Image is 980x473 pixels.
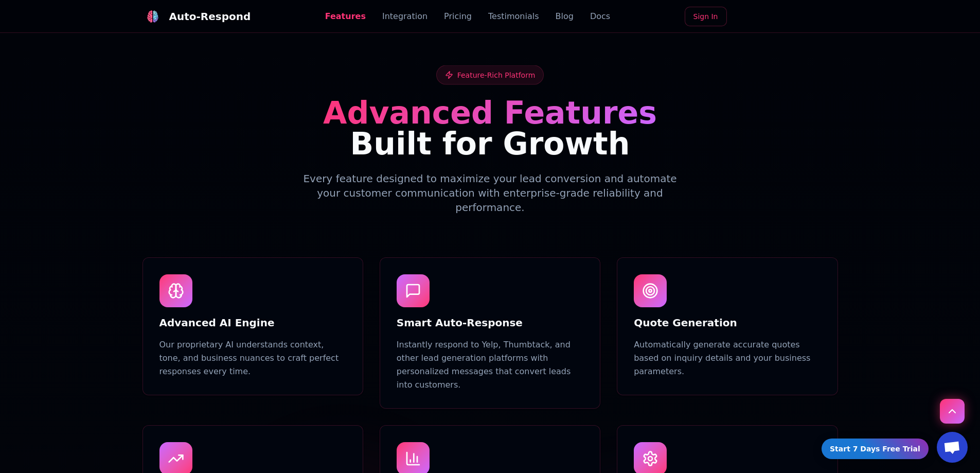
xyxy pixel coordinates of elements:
a: Auto-Respond LogoAuto-Respond [142,6,251,27]
a: Pricing [444,10,472,23]
a: Blog [556,10,574,23]
a: Docs [590,10,610,23]
iframe: Sign in with Google Button [730,6,843,28]
div: Auto-Respond [169,9,251,24]
button: Scroll to top [940,399,965,424]
p: Instantly respond to Yelp, Thumbtack, and other lead generation platforms with personalized messa... [397,338,583,392]
p: Automatically generate accurate quotes based on inquiry details and your business parameters. [634,338,821,378]
div: Open chat [937,432,968,463]
a: Features [325,10,366,23]
span: Feature-Rich Platform [457,70,536,80]
a: Integration [382,10,427,23]
h3: Smart Auto-Response [397,316,583,330]
img: Auto-Respond Logo [147,10,159,23]
span: Advanced Features [323,95,657,131]
p: Every feature designed to maximize your lead conversion and automate your customer communication ... [293,171,688,215]
a: Testimonials [488,10,539,23]
p: Our proprietary AI understands context, tone, and business nuances to craft perfect responses eve... [159,338,346,378]
span: Built for Growth [350,126,630,162]
a: Sign In [685,7,727,26]
h3: Advanced AI Engine [159,316,346,330]
h3: Quote Generation [634,316,821,330]
a: Start 7 Days Free Trial [822,439,929,459]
